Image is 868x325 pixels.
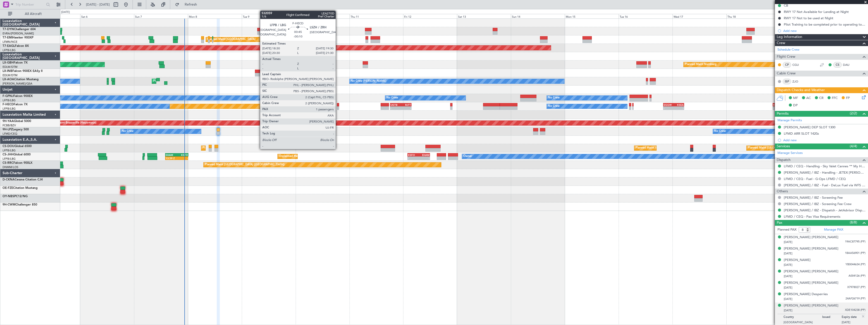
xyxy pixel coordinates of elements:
[401,103,411,106] div: RJTT
[824,227,843,232] a: Manage PAX
[6,10,55,18] button: All Aircraft
[842,315,861,320] p: Expiry date
[784,258,811,263] div: [PERSON_NAME]
[408,153,419,156] div: KSFO
[784,183,865,187] a: [PERSON_NAME] / IBZ - Fuel - DeLux Fuel via WFS - [PERSON_NAME] / IBZ
[726,14,780,18] div: Thu 18
[784,125,835,129] div: [PERSON_NAME] DEP SLOT 1300
[784,297,792,301] span: [DATE]
[784,131,819,136] div: LFMD ARR SLOT 1420z
[3,45,29,48] a: T7-EAGLFalcon 8X
[3,103,14,106] span: F-HECD
[849,274,865,278] span: A004126 (PP)
[351,77,386,85] div: No Crew [PERSON_NAME]
[3,107,16,111] a: LFPB/LBG
[3,45,15,48] span: T7-EAGL
[180,3,202,6] span: Refresh
[784,22,865,27] div: Pilot Training to be completed prior to operating to LFMD
[419,157,429,160] div: -
[511,14,565,18] div: Sun 14
[777,227,796,232] label: Planned PAX
[777,71,796,76] span: Cabin Crew
[3,203,15,206] span: 9H-CWM
[3,145,14,148] span: CS-DOU
[619,14,672,18] div: Tue 16
[3,78,14,81] span: LX-AOA
[777,87,825,93] span: Dispatch Checks and Weather
[777,189,788,194] span: Others
[792,79,804,84] a: ZJO
[203,144,282,152] div: Planned Maint [GEOGRAPHIC_DATA] ([GEOGRAPHIC_DATA])
[61,10,70,14] div: [DATE]
[664,103,674,106] div: EGGW
[748,144,828,152] div: Planned Maint [GEOGRAPHIC_DATA] ([GEOGRAPHIC_DATA])
[664,107,674,110] div: -
[50,119,96,127] div: AOG Maint Brazzaville (Maya-maya)
[205,161,285,169] div: Planned Maint [GEOGRAPHIC_DATA] ([GEOGRAPHIC_DATA])
[672,14,726,18] div: Wed 17
[784,208,865,212] a: [PERSON_NAME] / IBZ - Dispatch - JetAdvisor Dispatch 9H
[773,103,783,106] div: KSEA
[777,157,791,163] span: Dispatch
[166,157,177,160] div: 13:59 Z
[793,103,798,108] span: DP
[783,29,865,33] div: Add new
[3,178,43,181] a: D-CKNACessna Citation CJ4
[153,77,233,85] div: Planned Maint [GEOGRAPHIC_DATA] ([GEOGRAPHIC_DATA])
[3,120,31,123] a: 9H-YAAGlobal 5000
[777,220,782,226] span: Pax
[845,240,865,244] span: 19AC87795 (PP)
[819,96,823,101] span: CR
[3,82,32,86] a: [PERSON_NAME]/QSA
[3,32,34,35] a: EVRA/[PERSON_NAME]
[3,195,28,198] a: OY-NBSPC12/NG
[777,144,790,149] span: Services
[832,96,838,101] span: FFC
[3,73,17,77] a: EDLW/DTM
[784,286,792,290] span: [DATE]
[296,14,350,18] div: Wed 10
[845,262,865,267] span: YB0044634 (PP)
[784,309,792,312] span: [DATE]
[784,3,788,8] div: CB
[3,153,13,156] span: CS-JHH
[3,61,28,64] a: LX-GBHFalcon 7X
[3,28,14,31] span: T7-DYN
[3,40,17,44] a: LFMN/NCE
[784,292,828,297] div: [PERSON_NAME] Desperries
[777,47,799,52] a: Schedule Crew
[784,16,833,20] div: RWY 17 Not to be used at NIght
[3,128,13,131] span: 9H-LPZ
[3,103,28,106] a: F-HECDFalcon 7X
[806,96,811,101] span: AC
[3,36,12,39] span: T7-EMI
[3,145,32,148] a: CS-DOUGlobal 6500
[3,28,36,31] a: T7-DYNChallenger 604
[548,103,560,110] div: No Crew
[177,157,188,160] div: -
[188,14,242,18] div: Mon 8
[850,220,857,225] span: (8/8)
[784,274,792,278] span: [DATE]
[134,14,188,18] div: Sun 7
[847,285,865,290] span: X7978027 (PP)
[463,153,472,160] div: Owner
[685,61,717,68] div: Planned Maint Nurnberg
[3,165,18,169] a: DNMM/LOS
[773,107,783,110] div: -
[419,153,429,156] div: EHAM
[784,170,865,175] a: [PERSON_NAME] / IBZ - Handling - JETEX [PERSON_NAME]
[784,263,792,267] span: [DATE]
[793,96,798,101] span: MF
[3,132,17,136] a: LFMD/CEQ
[3,187,38,190] a: OE-FZECitation Mustang
[845,251,865,255] span: 18AA56901 (PP)
[173,1,203,9] button: Refresh
[390,103,401,106] div: UGTB
[674,107,684,110] div: -
[792,63,804,67] a: CGU
[784,214,840,219] a: LFMD / CEQ - Pax Visa Requirements
[784,315,822,320] p: Country
[15,1,45,8] input: Trip Number
[777,151,803,156] a: Manage Services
